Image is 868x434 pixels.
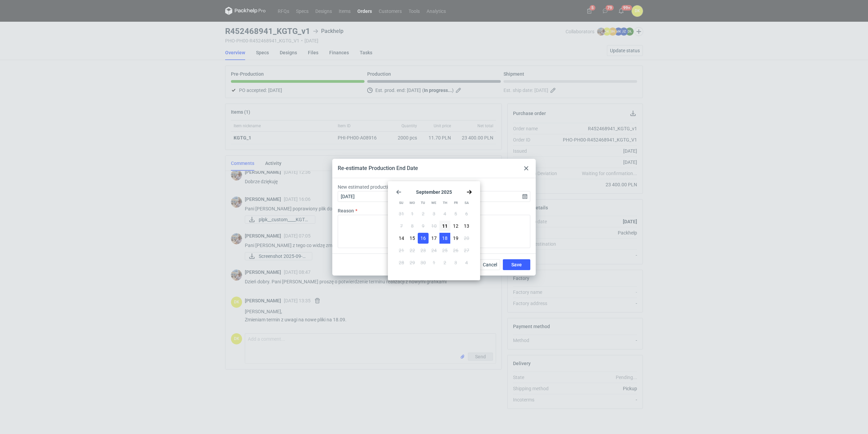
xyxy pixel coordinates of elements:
span: 24 [431,247,437,254]
button: Wed Sep 17 2025 [429,233,439,244]
span: 1 [411,210,414,217]
span: 6 [465,210,468,217]
span: Save [511,262,522,267]
span: 14 [399,235,404,242]
button: Sun Sep 21 2025 [396,245,407,256]
span: 8 [411,223,414,229]
button: Mon Sep 01 2025 [407,208,418,219]
button: Sun Aug 31 2025 [396,208,407,219]
div: We [429,197,439,208]
span: 16 [420,235,426,242]
span: 28 [399,259,404,266]
button: Mon Sep 15 2025 [407,233,418,244]
span: 23 [420,247,426,254]
label: Reason [338,207,354,214]
span: 22 [410,247,415,254]
span: 17 [431,235,437,242]
span: 29 [410,259,415,266]
button: Thu Oct 02 2025 [439,257,450,268]
span: 3 [433,210,435,217]
span: Cancel [483,262,497,267]
span: 15 [410,235,415,242]
button: Fri Sep 05 2025 [450,208,461,219]
span: 2 [443,259,446,266]
span: 18 [442,235,448,242]
button: Fri Oct 03 2025 [450,257,461,268]
button: Sun Sep 28 2025 [396,257,407,268]
span: 27 [464,247,469,254]
button: Wed Sep 24 2025 [429,245,439,256]
button: Mon Sep 22 2025 [407,245,418,256]
span: 7 [400,223,403,229]
section: September 2025 [396,189,472,195]
button: Tue Sep 30 2025 [418,257,429,268]
button: Mon Sep 08 2025 [407,221,418,231]
label: New estimated production end date [338,184,413,190]
div: Fr [451,197,461,208]
div: Th [440,197,450,208]
button: Tue Sep 02 2025 [418,208,429,219]
button: Tue Sep 09 2025 [418,221,429,231]
div: Su [396,197,407,208]
button: Sat Sep 20 2025 [461,233,472,244]
button: Wed Sep 03 2025 [429,208,439,219]
span: 21 [399,247,404,254]
button: Sat Sep 27 2025 [461,245,472,256]
div: Tu [418,197,428,208]
button: Wed Sep 10 2025 [429,221,439,231]
button: Fri Sep 19 2025 [450,233,461,244]
button: Sat Sep 06 2025 [461,208,472,219]
span: 31 [399,210,404,217]
button: Thu Sep 25 2025 [439,245,450,256]
button: Sat Oct 04 2025 [461,257,472,268]
span: 20 [464,235,469,242]
button: Cancel [480,259,500,270]
span: 19 [453,235,458,242]
button: Fri Sep 12 2025 [450,221,461,231]
span: 5 [454,210,457,217]
button: Fri Sep 26 2025 [450,245,461,256]
button: Tue Sep 16 2025 [418,233,429,244]
button: Thu Sep 04 2025 [439,208,450,219]
button: Sat Sep 13 2025 [461,221,472,231]
span: 3 [454,259,457,266]
button: Tue Sep 23 2025 [418,245,429,256]
svg: Go back 1 month [396,189,401,195]
button: Thu Sep 18 2025 [439,233,450,244]
span: 9 [422,223,425,229]
span: 26 [453,247,458,254]
span: 4 [465,259,468,266]
div: Re-estimate Production End Date [338,165,418,172]
span: 25 [442,247,448,254]
button: Wed Oct 01 2025 [429,257,439,268]
button: Thu Sep 11 2025 [439,221,450,231]
span: 12 [453,223,458,229]
div: Mo [407,197,417,208]
span: 2 [422,210,425,217]
button: Sun Sep 14 2025 [396,233,407,244]
span: 10 [431,223,437,229]
span: 30 [420,259,426,266]
button: Mon Sep 29 2025 [407,257,418,268]
span: 4 [443,210,446,217]
div: Sa [461,197,472,208]
span: 1 [433,259,435,266]
button: Save [503,259,530,270]
span: 11 [442,223,448,229]
svg: Go forward 1 month [467,189,472,195]
span: 13 [464,223,469,229]
button: Sun Sep 07 2025 [396,221,407,231]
